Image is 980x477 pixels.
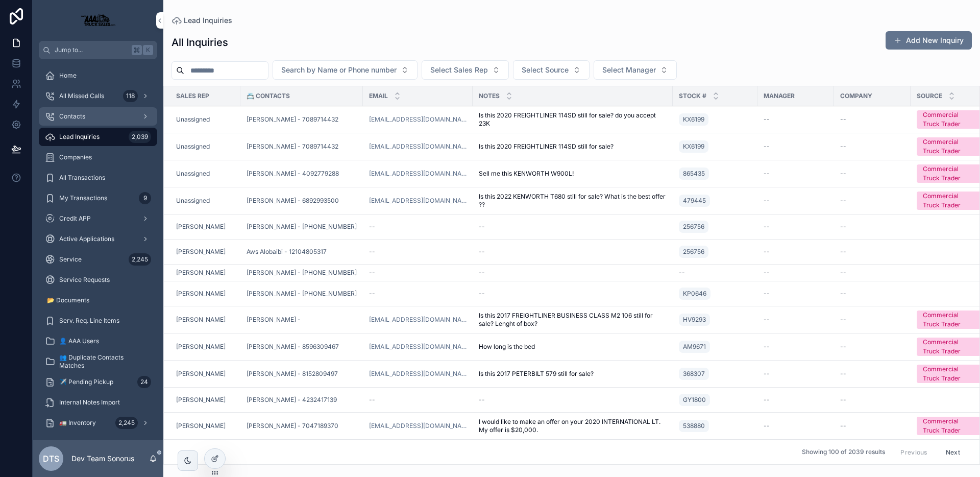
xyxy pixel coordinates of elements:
span: Select Source [522,65,569,75]
span: Is this 2020 FREIGHTLINER 114SD still for sale? [479,142,614,151]
span: -- [369,223,375,231]
span: [PERSON_NAME] [176,290,226,298]
a: Unassigned [176,115,234,124]
a: Unassigned [176,142,234,151]
span: KX6199 [683,115,704,124]
a: -- [479,290,667,298]
span: [PERSON_NAME] [176,248,226,256]
a: 865435 [679,165,751,182]
a: Companies [39,148,157,166]
a: -- [840,370,904,378]
button: Select Button [513,60,590,80]
span: [PERSON_NAME] [176,269,226,277]
a: KP0646 [679,288,710,300]
a: All Missed Calls118 [39,87,157,105]
a: [PERSON_NAME] [176,396,226,404]
span: -- [764,248,770,256]
span: Internal Notes Import [59,398,120,407]
a: [PERSON_NAME] - [PHONE_NUMBER] [247,269,357,277]
a: [EMAIL_ADDRESS][DOMAIN_NAME] [369,316,467,324]
a: [EMAIL_ADDRESS][DOMAIN_NAME] [369,370,467,378]
span: 👤 AAA Users [59,337,99,345]
a: My Transactions9 [39,189,157,207]
span: -- [840,343,846,351]
span: -- [369,396,375,404]
a: [PERSON_NAME] [176,269,234,277]
a: [PERSON_NAME] [176,396,234,404]
a: Sell me this KENWORTH W900L! [479,170,667,178]
span: AM9671 [683,343,706,351]
span: -- [840,316,846,324]
div: Commercial Truck Trader [923,338,975,356]
a: [PERSON_NAME] [176,223,226,231]
a: [PERSON_NAME] - 6892993500 [247,197,339,205]
span: Home [59,71,77,80]
a: -- [369,396,467,404]
span: K [144,46,152,54]
a: -- [764,422,828,430]
span: Credit APP [59,214,91,223]
span: KX6199 [683,142,704,151]
img: App logo [76,12,120,29]
a: [PERSON_NAME] - 6892993500 [247,197,357,205]
div: 118 [123,90,138,102]
a: -- [679,269,751,277]
a: Unassigned [176,197,234,205]
a: [PERSON_NAME] - [247,316,357,324]
a: [PERSON_NAME] - 4232417139 [247,396,337,404]
span: 865435 [683,170,705,178]
span: -- [479,269,485,277]
a: -- [369,290,467,298]
span: Jump to... [55,46,128,54]
span: -- [840,223,846,231]
button: Select Button [422,60,509,80]
span: -- [764,197,770,205]
a: Lead Inquiries [171,15,232,26]
a: Serv. Req. Line Items [39,312,157,330]
span: ✈️ Pending Pickup [59,378,113,386]
a: [PERSON_NAME] - 7089714432 [247,115,357,124]
span: Contacts [59,112,85,121]
span: All Missed Calls [59,92,104,100]
span: [PERSON_NAME] - 8596309467 [247,343,339,351]
span: -- [840,370,846,378]
a: -- [840,316,904,324]
a: -- [369,248,467,256]
button: Select Button [273,60,418,80]
a: [PERSON_NAME] - [PHONE_NUMBER] [247,223,357,231]
a: -- [479,248,667,256]
span: -- [369,290,375,298]
a: -- [764,197,828,205]
div: 2,245 [115,417,138,429]
div: Commercial Truck Trader [923,110,975,129]
a: Is this 2020 FREIGHTLINER 114SD still for sale? do you accept 23K [479,111,667,128]
a: Unassigned [176,170,234,178]
span: [PERSON_NAME] - [PHONE_NUMBER] [247,290,357,298]
span: Email [369,92,388,100]
a: [PERSON_NAME] - 8152809497 [247,370,357,378]
a: [EMAIL_ADDRESS][DOMAIN_NAME] [369,422,467,430]
a: Is this 2017 PETERBILT 579 still for sale? [479,370,667,378]
span: -- [764,316,770,324]
a: [PERSON_NAME] [176,370,234,378]
a: [PERSON_NAME] - 7047189370 [247,422,338,430]
a: Add New Inquiry [886,31,972,50]
span: 368307 [683,370,705,378]
span: Sell me this KENWORTH W900L! [479,170,574,178]
a: Aws Alobaibi - 12104805317 [247,248,357,256]
span: [PERSON_NAME] - 7089714432 [247,142,338,151]
span: [PERSON_NAME] - 7089714432 [247,115,338,124]
div: Commercial Truck Trader [923,137,975,156]
span: -- [840,115,846,124]
a: 🚛 Inventory2,245 [39,414,157,432]
div: Commercial Truck Trader [923,164,975,183]
a: Is this 2017 FREIGHTLINER BUSINESS CLASS M2 106 still for sale? Lenght of box? [479,312,667,328]
a: Internal Notes Import [39,393,157,412]
a: AM9671 [679,339,751,355]
span: 👥 Duplicate Contacts Matches [59,353,147,370]
a: [EMAIL_ADDRESS][DOMAIN_NAME] [369,170,467,178]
